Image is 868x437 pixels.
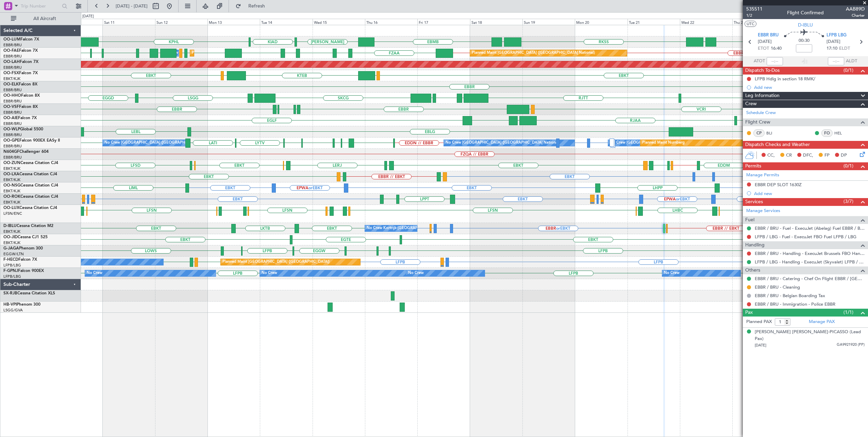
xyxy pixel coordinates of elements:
[232,1,273,12] button: Refresh
[3,121,22,126] a: EBBR/BRU
[758,32,779,39] span: EBBR BRU
[746,13,763,18] span: 1/2
[3,43,22,48] a: EBBR/BRU
[3,49,19,53] span: OO-FAE
[809,319,835,325] a: Manage PAX
[575,19,627,25] div: Mon 20
[755,284,800,290] a: EBBR / BRU - Cleaning
[3,65,22,70] a: EBBR/BRU
[313,19,365,25] div: Wed 15
[3,155,22,160] a: EBBR/BRU
[3,94,21,98] span: OO-HHO
[799,37,809,44] span: 00:30
[3,303,40,307] a: HB-VPIPhenom 300
[745,241,765,249] span: Handling
[3,161,58,165] a: OO-ZUNCessna Citation CJ4
[755,293,825,298] a: EBBR / BRU - Belgian Boarding Tax
[746,208,780,214] a: Manage Services
[3,94,40,98] a: OO-HHOFalcon 8X
[628,19,680,25] div: Tue 21
[642,138,685,148] div: Planned Maint Nurnberg
[3,161,20,165] span: OO-ZUN
[3,132,22,137] a: EBBR/BRU
[745,118,770,126] span: Flight Crew
[3,308,23,313] a: LSGG/GVA
[755,329,865,342] div: [PERSON_NAME] [PERSON_NAME]-PICASSO (Lead Pax)
[3,246,19,250] span: G-JAGA
[3,150,49,154] a: N604GFChallenger 604
[3,60,38,64] a: OO-LAHFalcon 7X
[844,309,853,316] span: (1/1)
[260,19,312,25] div: Tue 14
[732,19,785,25] div: Thu 23
[844,162,853,169] span: (0/1)
[103,19,155,25] div: Sat 11
[755,276,865,281] a: EBBR / BRU - Catering - Chef On Flight EBBR / [GEOGRAPHIC_DATA]
[18,16,72,21] span: All Aircraft
[767,152,775,159] span: CC,
[365,19,417,25] div: Thu 16
[745,21,756,27] button: UTC
[664,268,680,278] div: No Crew
[3,258,37,262] a: F-HECDFalcon 7X
[3,258,18,262] span: F-HECD
[786,152,792,159] span: CR
[470,19,522,25] div: Sat 18
[745,198,763,206] span: Services
[766,130,782,136] a: BLI
[3,211,22,216] a: LFSN/ENC
[3,172,57,176] a: OO-LXACessna Citation CJ4
[3,269,18,273] span: F-GPNJ
[745,162,761,170] span: Permits
[837,342,865,348] span: GA9921920 (PP)
[753,129,765,137] div: CP
[3,71,19,75] span: OO-FSX
[3,189,20,194] a: EBKT/KJK
[417,19,470,25] div: Fri 17
[767,57,783,65] input: --:--
[3,224,17,228] span: D-IBLU
[771,45,782,52] span: 16:40
[745,141,810,149] span: Dispatch Checks and Weather
[798,21,813,29] span: D-IBLU
[3,252,24,257] a: EGGW/LTN
[755,259,865,265] a: LFPB / LBG - Handling - ExecuJet (Skyvalet) LFPB / LBG
[746,319,772,325] label: Planned PAX
[3,177,20,182] a: EBKT/KJK
[846,13,865,18] span: Charter
[3,105,19,109] span: OO-VSF
[746,172,779,179] a: Manage Permits
[827,32,847,39] span: LFPB LBG
[243,4,271,9] span: Refresh
[192,48,251,58] div: Planned Maint Melsbroek Air Base
[104,138,218,148] div: No Crew [GEOGRAPHIC_DATA] ([GEOGRAPHIC_DATA] National)
[755,76,815,82] div: LFPB Hdlg in section 18 RMK/
[3,49,38,53] a: OO-FAEFalcon 7X
[755,250,865,256] a: EBBR / BRU - Handling - ExecuJet Brussels FBO Handling Abelag
[3,224,53,228] a: D-IBLUCessna Citation M2
[3,206,19,210] span: OO-LUX
[3,87,22,93] a: EBBR/BRU
[3,200,20,205] a: EBKT/KJK
[3,139,60,143] a: OO-GPEFalcon 900EX EASy II
[746,110,776,116] a: Schedule Crew
[7,13,74,24] button: All Aircraft
[446,138,560,148] div: No Crew [GEOGRAPHIC_DATA] ([GEOGRAPHIC_DATA] National)
[758,45,769,52] span: ETOT
[82,14,94,19] div: [DATE]
[827,38,840,45] span: [DATE]
[3,127,20,131] span: OO-WLP
[745,309,753,317] span: Pax
[3,235,48,239] a: OO-JIDCessna CJ1 525
[3,110,22,115] a: EBBR/BRU
[758,38,772,45] span: [DATE]
[3,76,20,81] a: EBKT/KJK
[803,152,813,159] span: DFC,
[3,127,43,131] a: OO-WLPGlobal 5500
[116,3,148,9] span: [DATE] - [DATE]
[755,343,766,348] span: [DATE]
[3,246,43,250] a: G-JAGAPhenom 300
[3,206,57,210] a: OO-LUXCessna Citation CJ4
[3,71,38,75] a: OO-FSXFalcon 7X
[745,100,757,108] span: Crew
